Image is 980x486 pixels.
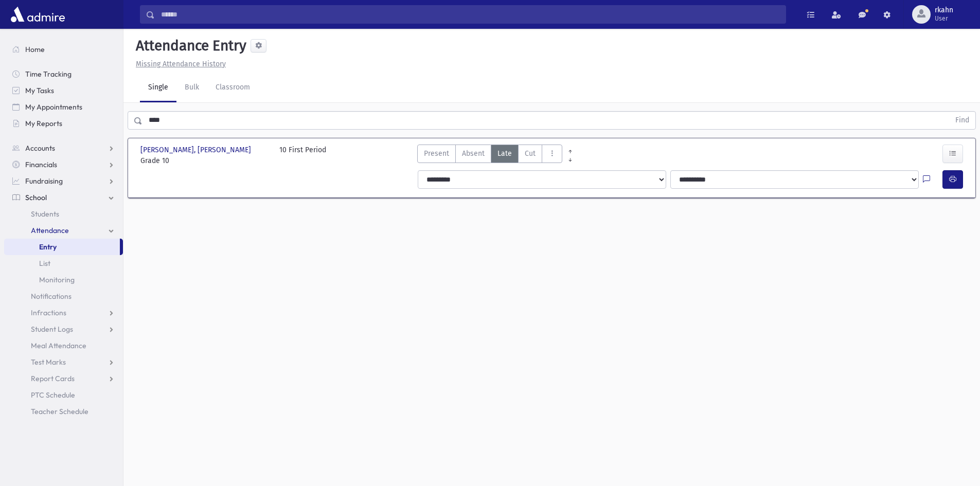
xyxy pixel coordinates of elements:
[132,37,246,55] h5: Attendance Entry
[25,45,45,54] span: Home
[4,321,123,337] a: Student Logs
[4,403,123,420] a: Teacher Schedule
[4,189,123,206] a: School
[417,145,562,166] div: AttTypes
[31,407,88,416] span: Teacher Schedule
[31,390,75,400] span: PTC Schedule
[279,145,326,166] div: 10 First Period
[39,259,50,268] span: List
[4,115,123,132] a: My Reports
[949,112,975,129] button: Find
[39,242,57,251] span: Entry
[140,74,176,102] a: Single
[4,206,123,222] a: Students
[4,304,123,321] a: Infractions
[4,41,123,58] a: Home
[25,119,62,128] span: My Reports
[4,288,123,304] a: Notifications
[25,193,47,202] span: School
[4,272,123,288] a: Monitoring
[207,74,258,102] a: Classroom
[25,86,54,95] span: My Tasks
[25,176,63,186] span: Fundraising
[31,308,66,317] span: Infractions
[4,140,123,156] a: Accounts
[462,148,485,159] span: Absent
[155,5,786,24] input: Search
[176,74,207,102] a: Bulk
[140,145,253,155] span: [PERSON_NAME], [PERSON_NAME]
[25,160,57,169] span: Financials
[4,255,123,272] a: List
[4,239,120,255] a: Entry
[140,155,269,166] span: Grade 10
[31,341,86,350] span: Meal Attendance
[4,387,123,403] a: PTC Schedule
[132,60,226,68] a: Missing Attendance History
[25,143,55,153] span: Accounts
[4,337,123,354] a: Meal Attendance
[31,226,69,235] span: Attendance
[31,374,75,383] span: Report Cards
[8,4,67,25] img: AdmirePro
[136,60,226,68] u: Missing Attendance History
[4,99,123,115] a: My Appointments
[39,275,75,284] span: Monitoring
[4,354,123,370] a: Test Marks
[4,156,123,173] a: Financials
[4,370,123,387] a: Report Cards
[31,209,59,219] span: Students
[935,6,953,14] span: rkahn
[497,148,512,159] span: Late
[25,69,72,79] span: Time Tracking
[25,102,82,112] span: My Appointments
[4,66,123,82] a: Time Tracking
[31,292,72,301] span: Notifications
[935,14,953,23] span: User
[4,82,123,99] a: My Tasks
[31,325,73,334] span: Student Logs
[31,357,66,367] span: Test Marks
[424,148,449,159] span: Present
[525,148,536,159] span: Cut
[4,222,123,239] a: Attendance
[4,173,123,189] a: Fundraising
